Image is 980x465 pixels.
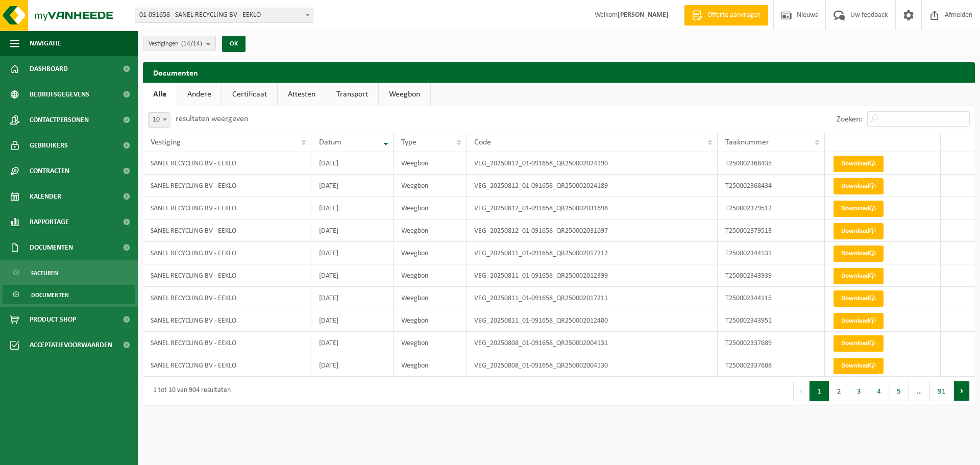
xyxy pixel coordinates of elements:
[30,307,76,332] span: Product Shop
[834,178,884,194] a: Download
[3,285,135,304] a: Documenten
[30,184,61,209] span: Kalender
[30,158,69,184] span: Contracten
[143,332,311,354] td: SANEL RECYCLING BV - EEKLO
[394,175,467,197] td: Weegbon
[467,175,718,197] td: VEG_20250812_01-091658_QR250002024189
[394,197,467,219] td: Weegbon
[834,223,884,239] a: Download
[30,82,89,107] span: Bedrijfsgegevens
[834,201,884,217] a: Download
[143,354,311,377] td: SANEL RECYCLING BV - EEKLO
[474,138,491,146] span: Code
[467,309,718,332] td: VEG_20250811_01-091658_QR250002012400
[467,242,718,264] td: VEG_20250811_01-091658_QR250002017212
[394,264,467,287] td: Weegbon
[311,264,394,287] td: [DATE]
[834,335,884,352] a: Download
[718,152,825,175] td: T250002368435
[394,332,467,354] td: Weegbon
[467,287,718,309] td: VEG_20250811_01-091658_QR250002017211
[311,152,394,175] td: [DATE]
[954,381,970,401] button: Next
[311,354,394,377] td: [DATE]
[705,10,763,20] span: Offerte aanvragen
[401,138,416,146] span: Type
[311,332,394,354] td: [DATE]
[143,152,311,175] td: SANEL RECYCLING BV - EEKLO
[151,138,181,146] span: Vestiging
[222,36,246,52] button: OK
[467,152,718,175] td: VEG_20250812_01-091658_QR250002024190
[319,138,341,146] span: Datum
[718,287,825,309] td: T250002344115
[718,332,825,354] td: T250002337689
[311,287,394,309] td: [DATE]
[311,197,394,219] td: [DATE]
[718,309,825,332] td: T250002343951
[143,287,311,309] td: SANEL RECYCLING BV - EEKLO
[135,8,313,23] span: 01-091658 - SANEL RECYCLING BV - EEKLO
[394,152,467,175] td: Weegbon
[181,40,202,47] count: (14/14)
[135,8,313,22] span: 01-091658 - SANEL RECYCLING BV - EEKLO
[379,83,430,106] a: Weegbon
[718,175,825,197] td: T250002368434
[834,290,884,307] a: Download
[394,242,467,264] td: Weegbon
[909,381,930,401] span: …
[718,197,825,219] td: T250002379512
[869,381,889,401] button: 4
[467,354,718,377] td: VEG_20250808_01-091658_QR250002004130
[834,313,884,329] a: Download
[834,246,884,262] a: Download
[718,264,825,287] td: T250002343939
[793,381,810,401] button: Previous
[143,309,311,332] td: SANEL RECYCLING BV - EEKLO
[143,242,311,264] td: SANEL RECYCLING BV - EEKLO
[394,354,467,377] td: Weegbon
[834,156,884,172] a: Download
[31,263,58,283] span: Facturen
[394,287,467,309] td: Weegbon
[311,242,394,264] td: [DATE]
[467,197,718,219] td: VEG_20250812_01-091658_QR250002031698
[143,62,975,82] h2: Documenten
[849,381,869,401] button: 3
[810,381,829,401] button: 1
[467,219,718,242] td: VEG_20250812_01-091658_QR250002031697
[394,219,467,242] td: Weegbon
[394,309,467,332] td: Weegbon
[148,382,231,400] div: 1 tot 10 van 904 resultaten
[30,332,112,358] span: Acceptatievoorwaarden
[684,5,768,26] a: Offerte aanvragen
[467,332,718,354] td: VEG_20250808_01-091658_QR250002004131
[222,83,277,106] a: Certificaat
[3,263,135,282] a: Facturen
[834,358,884,374] a: Download
[176,115,248,123] label: resultaten weergeven
[837,115,862,124] label: Zoeken:
[31,285,69,305] span: Documenten
[143,197,311,219] td: SANEL RECYCLING BV - EEKLO
[30,235,73,260] span: Documenten
[30,209,69,235] span: Rapportage
[143,83,177,106] a: Alle
[834,268,884,284] a: Download
[149,113,170,127] span: 10
[30,56,68,82] span: Dashboard
[177,83,222,106] a: Andere
[149,36,202,52] span: Vestigingen
[143,175,311,197] td: SANEL RECYCLING BV - EEKLO
[143,264,311,287] td: SANEL RECYCLING BV - EEKLO
[326,83,378,106] a: Transport
[829,381,849,401] button: 2
[618,11,669,19] strong: [PERSON_NAME]
[930,381,954,401] button: 91
[30,107,89,133] span: Contactpersonen
[143,36,216,51] button: Vestigingen(14/14)
[143,219,311,242] td: SANEL RECYCLING BV - EEKLO
[889,381,909,401] button: 5
[311,309,394,332] td: [DATE]
[311,219,394,242] td: [DATE]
